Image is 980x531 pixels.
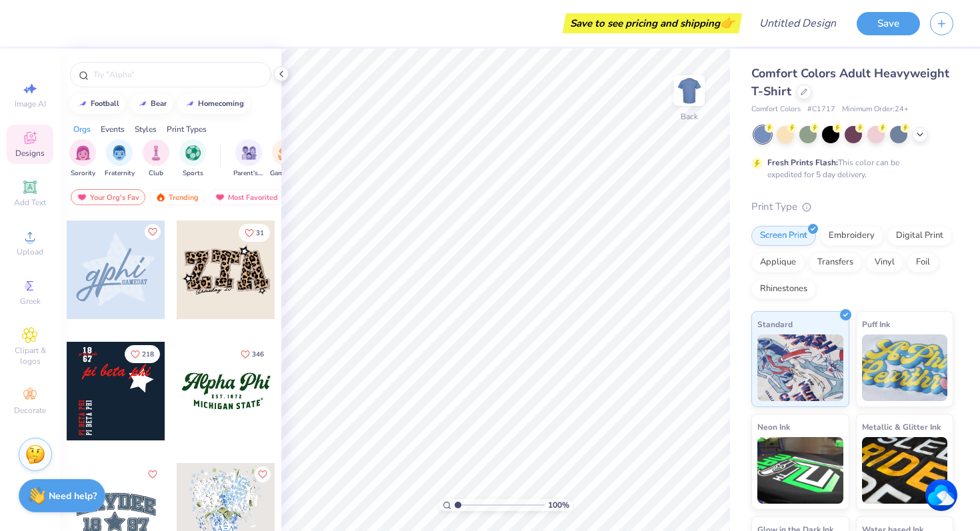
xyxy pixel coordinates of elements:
[566,13,739,33] div: Save to see pricing and shipping
[17,247,43,257] span: Upload
[252,351,264,358] span: 346
[149,145,163,161] img: Club Image
[15,99,46,109] span: Image AI
[91,100,119,107] div: football
[751,253,805,272] div: Applique
[842,104,909,115] span: Minimum Order: 24 +
[751,226,816,246] div: Screen Print
[105,139,135,179] button: filter button
[112,145,127,161] img: Fraternity Image
[198,100,244,107] div: homecoming
[215,193,225,202] img: most_fav.gif
[239,224,270,242] button: Like
[757,334,843,401] img: Standard
[135,123,157,135] div: Styles
[179,139,206,179] button: filter button
[179,139,206,179] div: filter for Sports
[751,104,801,115] span: Comfort Colors
[14,405,46,416] span: Decorate
[235,345,270,363] button: Like
[857,12,920,35] button: Save
[862,334,948,401] img: Puff Ink
[69,139,96,179] div: filter for Sorority
[105,139,135,179] div: filter for Fraternity
[807,104,835,115] span: # C1717
[69,139,96,179] button: filter button
[167,123,207,135] div: Print Types
[255,466,271,482] button: Like
[137,100,148,108] img: trend_line.gif
[73,123,91,135] div: Orgs
[767,157,838,168] strong: Fresh Prints Flash:
[149,169,163,179] span: Club
[185,100,195,108] img: trend_line.gif
[809,253,862,272] div: Transfers
[185,145,201,161] img: Sports Image
[92,68,263,81] input: Try "Alpha"
[183,169,203,179] span: Sports
[149,189,205,205] div: Trending
[7,345,53,366] span: Clipart & logos
[862,420,941,434] span: Metallic & Glitter Ink
[233,139,264,179] div: filter for Parent's Weekend
[151,100,167,107] div: bear
[757,437,843,504] img: Neon Ink
[105,169,135,179] span: Fraternity
[70,94,125,114] button: football
[862,437,948,504] img: Metallic & Glitter Ink
[145,224,161,240] button: Like
[751,279,816,299] div: Rhinestones
[270,169,301,179] span: Game Day
[142,351,154,358] span: 218
[548,499,569,511] span: 100 %
[177,94,250,114] button: homecoming
[143,139,169,179] button: filter button
[270,139,301,179] button: filter button
[887,226,952,246] div: Digital Print
[256,230,264,237] span: 31
[270,139,301,179] div: filter for Game Day
[751,199,953,215] div: Print Type
[720,15,735,31] span: 👉
[907,253,939,272] div: Foil
[155,193,166,202] img: trending.gif
[130,94,173,114] button: bear
[71,169,95,179] span: Sorority
[866,253,903,272] div: Vinyl
[125,345,160,363] button: Like
[681,111,698,123] div: Back
[20,296,41,306] span: Greek
[75,145,91,161] img: Sorority Image
[820,226,883,246] div: Embroidery
[757,317,793,331] span: Standard
[749,10,847,37] input: Untitled Design
[49,490,97,502] strong: Need help?
[77,193,87,202] img: most_fav.gif
[233,139,264,179] button: filter button
[15,148,45,159] span: Designs
[676,77,703,104] img: Back
[209,189,284,205] div: Most Favorited
[751,65,949,99] span: Comfort Colors Adult Heavyweight T-Shirt
[14,197,46,208] span: Add Text
[233,169,264,179] span: Parent's Weekend
[145,466,161,482] button: Like
[143,139,169,179] div: filter for Club
[241,145,257,161] img: Parent's Weekend Image
[757,420,790,434] span: Neon Ink
[767,157,931,181] div: This color can be expedited for 5 day delivery.
[77,100,88,108] img: trend_line.gif
[101,123,125,135] div: Events
[278,145,293,161] img: Game Day Image
[862,317,890,331] span: Puff Ink
[71,189,145,205] div: Your Org's Fav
